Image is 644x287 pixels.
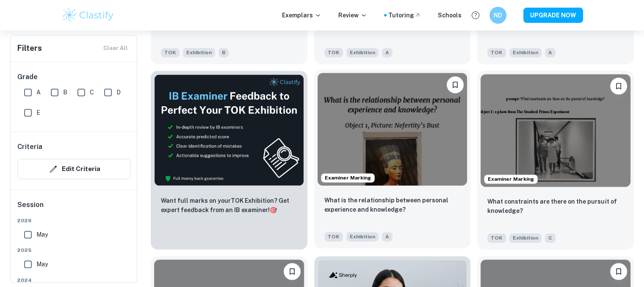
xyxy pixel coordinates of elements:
[509,48,542,57] span: Exhibition
[487,48,506,57] span: TOK
[321,174,374,182] span: Examiner Marking
[481,74,630,186] img: TOK Exhibition example thumbnail: What constraints are there on the pursui
[509,233,542,243] span: Exhibition
[151,71,307,249] a: ThumbnailWant full marks on yourTOK Exhibition? Get expert feedback from an IB examiner!
[382,232,392,241] span: A
[484,175,537,183] span: Examiner Marking
[346,232,379,241] span: Exhibition
[324,48,343,57] span: TOK
[161,48,180,57] span: TOK
[17,159,131,179] button: Edit Criteria
[90,88,94,97] span: C
[324,232,343,241] span: TOK
[487,233,506,243] span: TOK
[487,197,624,215] p: What constraints are there on the pursuit of knowledge?
[270,207,277,213] span: 🎯
[477,71,634,249] a: Examiner MarkingBookmarkWhat constraints are there on the pursuit of knowledge?TOKExhibitionC
[610,263,627,280] button: Bookmark
[284,263,301,280] button: Bookmark
[17,246,131,254] span: 2025
[545,233,556,243] span: C
[17,142,42,152] h6: Criteria
[610,77,627,94] button: Bookmark
[545,48,556,57] span: A
[318,73,467,185] img: TOK Exhibition example thumbnail: What is the relationship between persona
[282,11,321,20] p: Exemplars
[382,48,392,57] span: A
[314,71,471,249] a: Examiner MarkingBookmarkWhat is the relationship between personal experience and knowledge?TOKExh...
[338,11,367,20] p: Review
[17,217,131,224] span: 2026
[523,8,583,23] button: UPGRADE NOW
[17,72,131,82] h6: Grade
[63,88,67,97] span: B
[36,88,41,97] span: A
[17,42,42,54] h6: Filters
[324,196,461,214] p: What is the relationship between personal experience and knowledge?
[218,48,229,57] span: B
[388,11,421,20] a: Tutoring
[116,88,121,97] span: D
[154,74,304,185] img: Thumbnail
[61,7,115,24] img: Clastify logo
[36,230,48,239] span: May
[36,259,48,269] span: May
[183,48,215,57] span: Exhibition
[489,7,506,24] button: ND
[36,108,40,117] span: E
[17,200,131,217] h6: Session
[468,8,483,22] button: Help and Feedback
[447,76,464,93] button: Bookmark
[17,276,131,284] span: 2024
[161,196,297,215] p: Want full marks on your TOK Exhibition ? Get expert feedback from an IB examiner!
[346,48,379,57] span: Exhibition
[438,11,462,20] a: Schools
[493,11,503,20] h6: ND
